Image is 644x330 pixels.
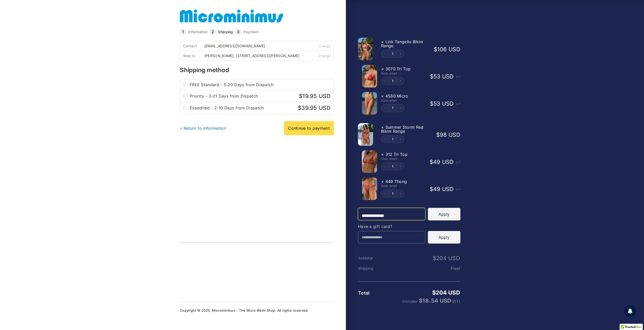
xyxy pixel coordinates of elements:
img: Link Tangello 4580 Micro 01 [362,92,377,115]
a: Remove this item [381,125,384,130]
bdi: 204 USD [433,255,460,261]
label: Expedited - 2-10 Days from Dispatch [190,105,331,111]
button: Decrement [381,104,389,112]
bdi: 19.95 USD [296,93,331,99]
div: Size: small [381,99,424,102]
button: Decrement [381,50,389,58]
span: $ [430,100,433,107]
span: $ [430,159,433,165]
span: 18.54 USD [419,297,452,304]
button: Apply [428,231,460,244]
th: Shipping [358,266,392,270]
a: Remove this item [381,93,384,99]
span: $ [419,297,422,304]
th: Total [358,291,392,296]
div: Ship to [183,54,204,58]
bdi: 53 USD [430,73,454,80]
img: Summer Storm Red 449 Thong 01 [362,177,377,200]
button: Increment [396,190,404,197]
button: Increment [396,104,404,112]
a: Payment [244,30,259,34]
bdi: 49 USD [430,186,454,192]
bdi: 49 USD [430,159,454,165]
button: Increment [396,50,404,58]
a: Shipping [218,30,233,34]
img: Link Tangello 3070 Tri Top 4580 Micro 01 [358,38,373,60]
span: 449 Thong [385,179,407,184]
span: 4580 Micro [385,93,408,99]
div: Size: small [381,72,424,75]
span: $ [299,93,302,99]
a: Remove this item [381,152,384,157]
img: Link Tangello 3070 Tri Top 01 [362,65,377,87]
a: Edit [389,79,396,82]
button: Decrement [381,77,389,85]
button: Decrement [381,135,389,143]
bdi: 106 USD [434,46,460,53]
span: $ [298,105,301,111]
button: Increment [396,163,404,170]
bdi: 39.95 USD [295,105,331,111]
span: $ [430,73,433,80]
a: Remove this item [381,179,384,184]
td: Free! [392,266,460,271]
button: Apply [428,208,460,220]
span: $ [434,46,437,53]
span: 312 Tri Top [385,152,408,157]
bdi: 98 USD [436,131,460,138]
div: [PERSON_NAME], [STREET_ADDRESS][PERSON_NAME] [204,54,303,58]
button: Decrement [381,163,389,170]
span: $ [430,186,433,192]
h4: Have a gift card? [358,224,460,228]
a: Edit [389,52,396,55]
a: Edit [389,192,396,195]
a: Edit [389,165,396,168]
a: Edit [389,138,396,141]
a: « Return to information [180,126,226,131]
small: (includes GST) [392,298,460,303]
a: Change [319,44,331,48]
h3: Shipping method [180,67,334,73]
a: Edit [389,107,396,110]
th: Subtotal [358,256,392,260]
span: $ [432,289,436,296]
button: Increment [396,135,404,143]
a: Remove this item [381,66,384,71]
span: 3070 Tri Top [385,66,411,71]
a: Remove this item [381,39,384,44]
div: [EMAIL_ADDRESS][DOMAIN_NAME] [204,44,269,48]
label: FREE Standard - 5-20 Days from Dispatch [190,83,331,87]
div: Contact [183,44,204,48]
button: Increment [396,77,404,85]
iframe: TrustedSite Certified [184,248,259,286]
label: Priority - 3-21 Days from Dispatch [190,93,331,99]
span: Link Tangello Bikini Range [381,39,423,48]
a: Change [319,54,331,58]
span: Summer Storm Red Bikini Range [381,125,423,134]
button: Decrement [381,190,389,197]
div: Size: small [381,184,424,187]
bdi: 204 USD [432,289,460,296]
img: Summer Storm Red 312 Tri Top 01 [362,150,377,173]
span: $ [433,255,436,261]
p: Copyright © 2025, Microminimus - The Micro Bikini Shop. All rights reserved. [180,309,334,312]
span: $ [436,131,440,138]
img: Summer Storm Red 332 Crop Top 449 Thong 02 [358,123,373,146]
a: Information [188,30,208,34]
a: Continue to payment [284,121,334,135]
bdi: 53 USD [430,100,454,107]
div: Size: small [381,157,424,160]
